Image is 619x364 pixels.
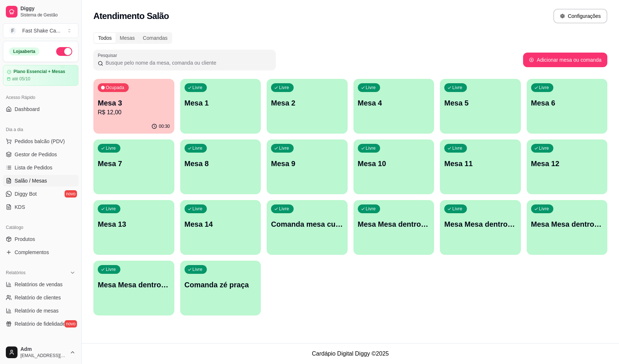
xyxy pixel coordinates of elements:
button: LivreMesa 7 [93,139,174,194]
p: Mesa 5 [444,98,517,108]
div: Mesas [116,33,139,43]
button: Adicionar mesa ou comanda [523,53,607,67]
p: Mesa Mesa dentro verde [531,219,603,229]
p: Livre [452,85,463,91]
p: Mesa 14 [185,219,257,229]
p: Livre [193,145,203,151]
p: Mesa 11 [444,158,517,169]
a: Lista de Pedidos [3,162,78,173]
p: Mesa 3 [98,98,170,108]
p: Comanda zé praça [185,280,257,290]
p: Livre [279,85,289,91]
a: Salão / Mesas [3,175,78,187]
span: Relatório de fidelidade [15,320,65,327]
button: LivreMesa 4 [353,79,434,134]
p: R$ 12,00 [98,108,170,117]
footer: Cardápio Digital Diggy © 2025 [82,343,619,364]
p: Livre [366,85,376,91]
input: Pesquisar [103,59,271,66]
p: Mesa 4 [358,98,430,108]
p: Livre [193,267,203,272]
span: F [9,27,16,34]
span: [EMAIL_ADDRESS][DOMAIN_NAME] [20,353,67,359]
button: Alterar Status [56,47,72,56]
button: LivreMesa 14 [180,200,261,255]
button: Select a team [3,23,78,38]
span: Relatório de mesas [15,307,59,314]
p: Mesa Mesa dentro laranja [444,219,517,229]
div: Catálogo [3,222,78,233]
p: Mesa 2 [271,98,343,108]
p: Mesa 12 [531,158,603,169]
span: Relatório de clientes [15,294,61,301]
div: Todos [94,33,116,43]
p: Mesa Mesa dentro vermelha [98,280,170,290]
p: Livre [366,145,376,151]
button: LivreMesa 9 [267,139,348,194]
span: Diggy Bot [15,190,37,198]
a: Relatório de clientes [3,292,78,303]
div: Acesso Rápido [3,92,78,103]
span: Gestor de Pedidos [15,151,57,158]
p: Comanda mesa cupim [271,219,343,229]
a: Dashboard [3,103,78,115]
p: Livre [539,206,549,212]
p: Mesa 1 [185,98,257,108]
p: Livre [366,206,376,212]
button: Configurações [553,9,607,23]
label: Pesquisar [98,52,120,58]
p: Mesa 8 [185,158,257,169]
span: Relatórios de vendas [15,281,63,288]
a: Relatórios de vendas [3,279,78,290]
p: Ocupada [106,85,124,91]
button: LivreMesa 8 [180,139,261,194]
p: Livre [106,206,116,212]
button: LivreMesa 2 [267,79,348,134]
a: Diggy Botnovo [3,188,78,200]
button: LivreMesa 12 [527,139,608,194]
p: Livre [193,206,203,212]
span: Relatórios [6,270,26,276]
span: Dashboard [15,106,40,113]
span: Complementos [15,249,49,256]
p: Mesa 10 [358,158,430,169]
div: Loja aberta [9,47,39,55]
button: LivreMesa Mesa dentro laranja [440,200,521,255]
p: 00:30 [159,123,170,129]
div: Fast Shake Ca ... [22,27,60,34]
a: Gestor de Pedidos [3,149,78,160]
h2: Atendimento Salão [93,10,169,22]
span: Pedidos balcão (PDV) [15,138,65,145]
button: LivreComanda mesa cupim [267,200,348,255]
button: LivreMesa Mesa dentro azul [353,200,434,255]
button: OcupadaMesa 3R$ 12,0000:30 [93,79,174,134]
a: Plano Essencial + Mesasaté 05/10 [3,65,78,86]
p: Livre [452,145,463,151]
p: Mesa 6 [531,98,603,108]
button: LivreMesa 13 [93,200,174,255]
span: Produtos [15,235,35,243]
p: Livre [539,145,549,151]
button: LivreMesa 1 [180,79,261,134]
span: Sistema de Gestão [20,12,76,18]
button: Pedidos balcão (PDV) [3,135,78,147]
div: Gerenciar [3,338,78,350]
article: Plano Essencial + Mesas [13,69,65,74]
p: Livre [106,267,116,272]
p: Mesa Mesa dentro azul [358,219,430,229]
span: Salão / Mesas [15,177,47,184]
div: Dia a dia [3,124,78,135]
div: Comandas [139,33,172,43]
a: DiggySistema de Gestão [3,3,78,20]
button: LivreComanda zé praça [180,261,261,315]
a: KDS [3,201,78,213]
p: Mesa 13 [98,219,170,229]
span: Lista de Pedidos [15,164,53,171]
button: LivreMesa 11 [440,139,521,194]
button: LivreMesa 6 [527,79,608,134]
a: Relatório de fidelidadenovo [3,318,78,330]
p: Livre [452,206,463,212]
p: Livre [279,145,289,151]
span: Adm [20,346,67,353]
button: LivreMesa Mesa dentro vermelha [93,261,174,315]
